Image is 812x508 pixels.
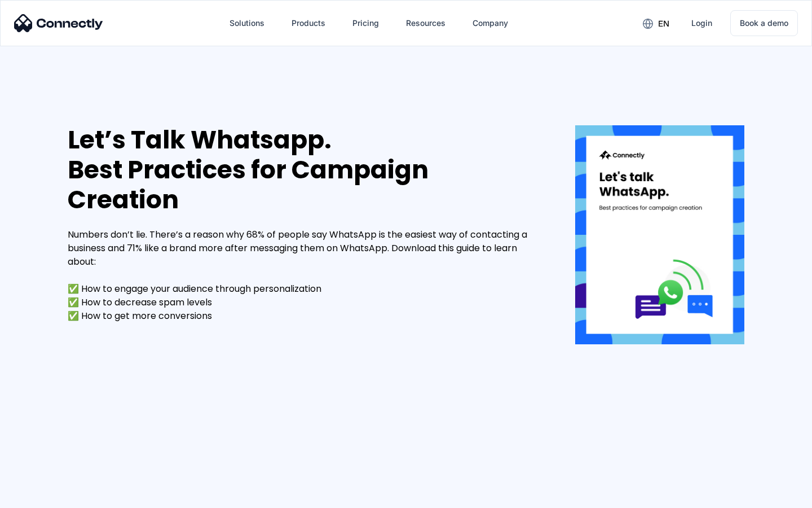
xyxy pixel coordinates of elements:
a: Book a demo [730,10,798,36]
a: Pricing [343,10,388,37]
div: Pricing [352,15,379,31]
div: Login [691,15,712,31]
div: Let’s Talk Whatsapp. Best Practices for Campaign Creation [68,125,541,214]
img: Connectly Logo [14,14,103,32]
div: Company [473,15,508,31]
div: Solutions [230,15,264,31]
div: en [658,16,669,32]
div: Products [292,15,325,31]
div: Numbers don’t lie. There’s a reason why 68% of people say WhatsApp is the easiest way of contacti... [68,228,541,323]
div: Resources [406,15,445,31]
ul: Language list [23,488,68,504]
aside: Language selected: English [11,488,68,504]
a: Login [682,10,721,37]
